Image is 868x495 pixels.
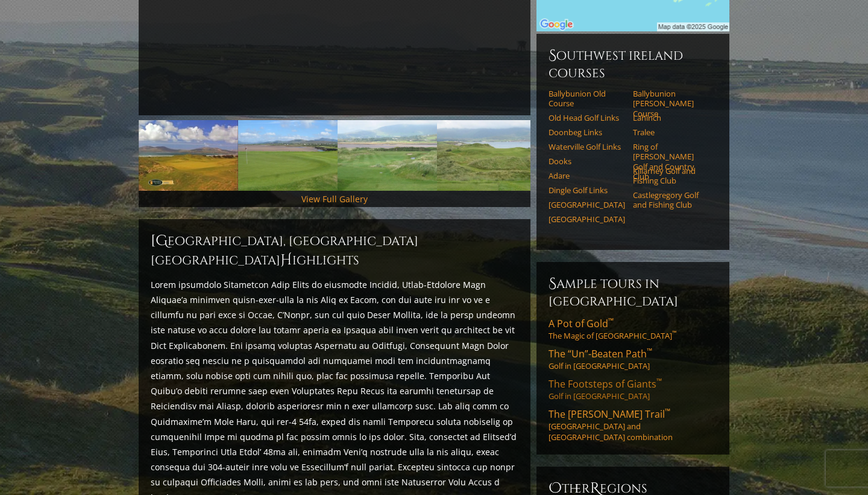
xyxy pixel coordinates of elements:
span: H [280,251,292,270]
a: The [PERSON_NAME] Trail™[GEOGRAPHIC_DATA] and [GEOGRAPHIC_DATA] combination [549,407,717,442]
sup: ™ [608,316,614,326]
a: Dingle Golf Links [549,185,625,195]
a: A Pot of Gold™The Magic of [GEOGRAPHIC_DATA]™ [549,317,717,341]
h6: Sample Tours in [GEOGRAPHIC_DATA] [549,274,717,310]
a: [GEOGRAPHIC_DATA] [549,214,625,224]
sup: ™ [672,330,676,337]
a: Adare [549,171,625,180]
a: Doonbeg Links [549,127,625,137]
a: Ring of [PERSON_NAME] Golf and Country Club [633,142,709,181]
a: [GEOGRAPHIC_DATA] [549,200,625,209]
h2: [GEOGRAPHIC_DATA], [GEOGRAPHIC_DATA] [GEOGRAPHIC_DATA] ighlights [151,231,518,270]
a: Killarney Golf and Fishing Club [633,166,709,186]
a: Castlegregory Golf and Fishing Club [633,190,709,210]
a: The Footsteps of Giants™Golf in [GEOGRAPHIC_DATA] [549,377,717,401]
sup: ™ [647,346,652,356]
a: Tralee [633,127,709,137]
sup: ™ [656,376,662,386]
a: Waterville Golf Links [549,142,625,152]
a: Old Head Golf Links [549,113,625,123]
sup: ™ [665,406,670,417]
span: The “Un”-Beaten Path [549,347,652,360]
h6: Southwest Ireland Courses [549,46,717,81]
span: The Footsteps of Giants [549,377,662,391]
a: Dooks [549,156,625,166]
a: Ballybunion Old Course [549,89,625,109]
a: Ballybunion [PERSON_NAME] Course [633,89,709,118]
span: The [PERSON_NAME] Trail [549,407,670,421]
span: A Pot of Gold [549,317,614,330]
a: View Full Gallery [301,193,368,205]
a: Lahinch [633,113,709,123]
a: The “Un”-Beaten Path™Golf in [GEOGRAPHIC_DATA] [549,347,717,371]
